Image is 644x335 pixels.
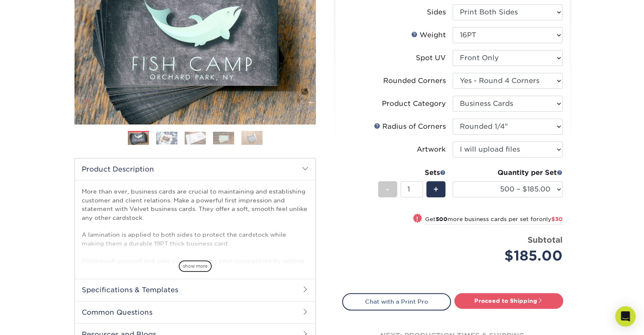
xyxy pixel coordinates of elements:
[156,132,177,144] img: Business Cards 02
[241,131,263,145] img: Business Cards 05
[82,187,309,325] p: More than ever, business cards are crucial to maintaining and establishing customer and client re...
[378,168,446,178] div: Sets
[386,183,390,196] span: -
[213,132,234,144] img: Business Cards 04
[453,168,563,178] div: Quantity per Set
[425,216,563,224] small: Get more business cards per set for
[539,216,563,222] span: only
[416,214,418,223] span: !
[417,144,446,155] div: Artwork
[411,30,446,40] div: Weight
[615,306,636,327] div: Open Intercom Messenger
[382,99,446,109] div: Product Category
[459,246,563,266] div: $185.00
[185,132,206,144] img: Business Cards 03
[75,158,315,180] h2: Product Description
[75,301,315,323] h2: Common Questions
[551,216,563,222] span: $30
[427,7,446,17] div: Sides
[2,309,72,332] iframe: Google Customer Reviews
[436,216,448,222] strong: 500
[128,128,149,149] img: Business Cards 01
[342,293,451,310] a: Chat with a Print Pro
[75,279,315,301] h2: Specifications & Templates
[383,76,446,86] div: Rounded Corners
[528,235,563,244] strong: Subtotal
[374,122,446,132] div: Radius of Corners
[454,293,563,308] a: Proceed to Shipping
[433,183,439,196] span: +
[179,260,212,272] span: show more
[416,53,446,63] div: Spot UV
